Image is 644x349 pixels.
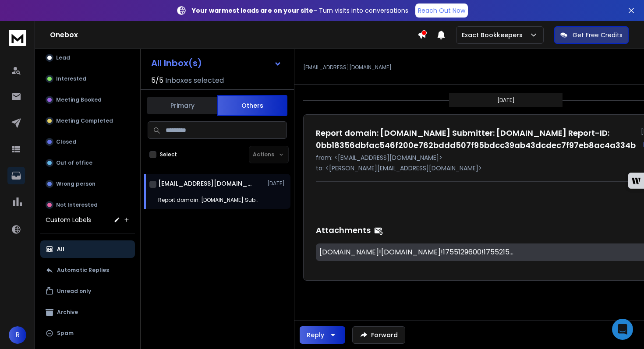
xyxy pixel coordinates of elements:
[147,96,217,115] button: Primary
[217,95,287,116] button: Others
[56,159,92,166] p: Out of office
[316,224,371,236] h1: Attachments
[352,326,405,344] button: Forward
[144,54,289,72] button: All Inbox(s)
[40,112,135,130] button: Meeting Completed
[415,4,468,18] a: Reach Out Now
[56,75,86,82] p: Interested
[40,91,135,109] button: Meeting Booked
[57,246,64,253] p: All
[56,138,76,145] p: Closed
[307,331,324,339] div: Reply
[57,267,109,274] p: Automatic Replies
[267,180,287,187] p: [DATE]
[40,303,135,321] button: Archive
[9,326,26,344] button: R
[57,330,74,337] p: Spam
[56,180,96,187] p: Wrong person
[158,197,263,204] p: Report domain: [DOMAIN_NAME] Submitter: [DOMAIN_NAME]
[40,49,135,67] button: Lead
[56,201,98,208] p: Not Interested
[316,127,636,152] h1: Report domain: [DOMAIN_NAME] Submitter: [DOMAIN_NAME] Report-ID: 0bb18356dbfac546f200e762bddd507f...
[56,54,70,61] p: Lead
[56,117,113,124] p: Meeting Completed
[300,326,345,344] button: Reply
[158,179,255,188] h1: [EMAIL_ADDRESS][DOMAIN_NAME]
[151,75,163,86] span: 5 / 5
[612,319,633,340] div: Open Intercom Messenger
[40,70,135,88] button: Interested
[40,282,135,300] button: Unread only
[151,59,202,67] h1: All Inbox(s)
[40,196,135,214] button: Not Interested
[462,31,526,39] p: Exact Bookkeepers
[46,215,91,224] h3: Custom Labels
[57,309,78,316] p: Archive
[40,240,135,258] button: All
[192,6,408,15] p: – Turn visits into conversations
[40,175,135,193] button: Wrong person
[57,288,91,295] p: Unread only
[9,30,26,46] img: logo
[160,151,177,158] label: Select
[56,96,102,103] p: Meeting Booked
[40,154,135,172] button: Out of office
[554,26,629,44] button: Get Free Credits
[319,247,517,257] p: [DOMAIN_NAME]![DOMAIN_NAME]!1755129600!1755215999!0bb18356dbfac546f200e762bddd507f95bdcc39ab43dcd...
[40,133,135,151] button: Closed
[497,97,515,104] p: [DATE]
[40,324,135,342] button: Spam
[192,6,313,15] strong: Your warmest leads are on your site
[165,75,224,86] h3: Inboxes selected
[50,30,418,40] h1: Onebox
[573,31,623,39] p: Get Free Credits
[418,6,465,15] p: Reach Out Now
[303,64,392,71] p: [EMAIL_ADDRESS][DOMAIN_NAME]
[40,261,135,279] button: Automatic Replies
